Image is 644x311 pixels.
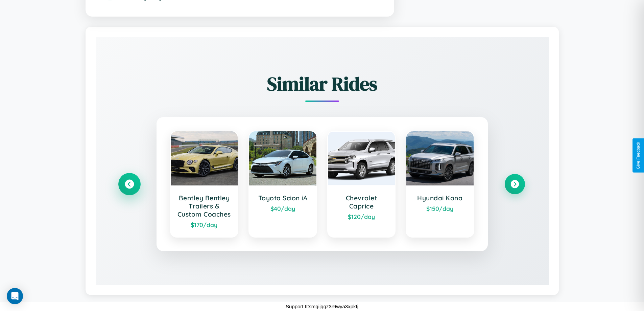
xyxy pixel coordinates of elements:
[7,288,23,304] div: Open Intercom Messenger
[413,205,467,212] div: $ 150 /day
[177,221,231,228] div: $ 170 /day
[119,71,525,97] h2: Similar Rides
[286,302,358,311] p: Support ID: mgijqgz3r9wya3xpktj
[335,213,388,220] div: $ 120 /day
[256,194,310,202] h3: Toyota Scion iA
[636,142,641,169] div: Give Feedback
[177,194,231,218] h3: Bentley Bentley Trailers & Custom Coaches
[327,131,396,238] a: Chevrolet Caprice$120/day
[406,131,474,238] a: Hyundai Kona$150/day
[256,205,310,212] div: $ 40 /day
[248,131,317,238] a: Toyota Scion iA$40/day
[335,194,388,210] h3: Chevrolet Caprice
[170,131,239,238] a: Bentley Bentley Trailers & Custom Coaches$170/day
[413,194,467,202] h3: Hyundai Kona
